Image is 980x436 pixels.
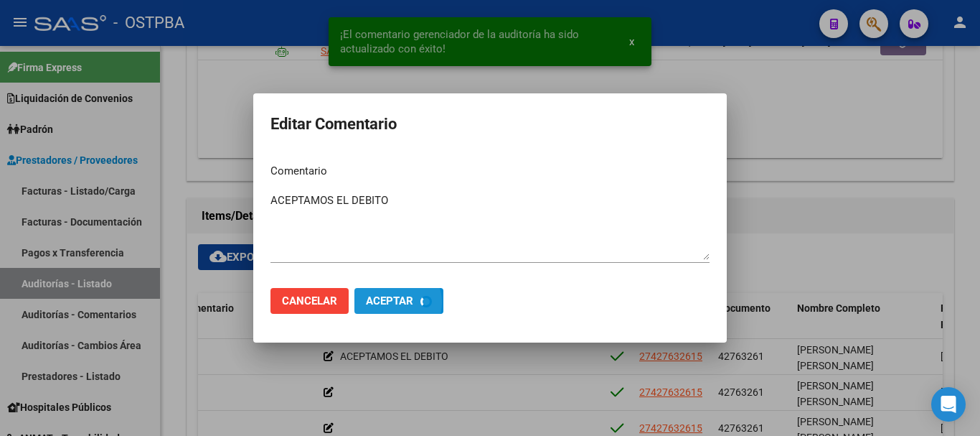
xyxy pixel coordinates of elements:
[270,111,710,138] h2: Editar Comentario
[931,387,966,422] div: Open Intercom Messenger
[366,294,413,307] span: Aceptar
[282,294,337,307] span: Cancelar
[270,288,349,314] button: Cancelar
[270,163,710,180] p: Comentario
[354,288,443,314] button: Aceptar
